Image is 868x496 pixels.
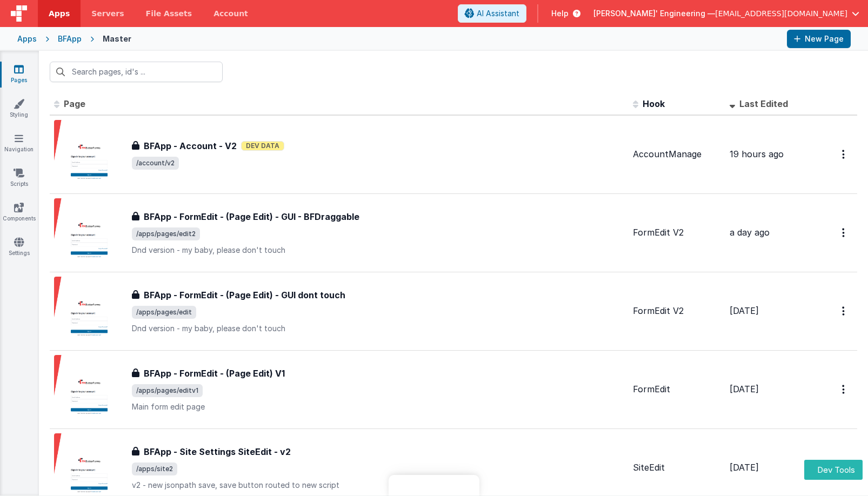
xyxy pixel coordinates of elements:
[633,148,721,160] div: AccountManage
[144,367,285,380] h3: BFApp - FormEdit - (Page Edit) V1
[730,149,784,159] span: 19 hours ago
[715,8,847,19] span: [EMAIL_ADDRESS][DOMAIN_NAME]
[132,384,203,397] span: /apps/pages/editv1
[787,30,851,48] button: New Page
[730,227,770,238] span: a day ago
[17,33,37,44] div: Apps
[64,98,85,109] span: Page
[730,462,759,473] span: [DATE]
[144,289,345,301] h3: BFApp - FormEdit - (Page Edit) - GUI dont touch
[146,8,192,19] span: File Assets
[132,157,179,170] span: /account/v2
[593,8,859,19] button: [PERSON_NAME]' Engineering — [EMAIL_ADDRESS][DOMAIN_NAME]
[633,383,721,396] div: FormEdit
[593,8,715,19] span: [PERSON_NAME]' Engineering —
[132,401,624,412] p: Main form edit page
[643,98,665,109] span: Hook
[132,323,624,334] p: Dnd version - my baby, please don't touch
[103,33,131,44] div: Master
[477,8,519,19] span: AI Assistant
[551,8,569,19] span: Help
[132,245,624,256] p: Dnd version - my baby, please don't touch
[144,139,237,152] h3: BFApp - Account - V2
[458,4,526,23] button: AI Assistant
[132,227,200,240] span: /apps/pages/edit2
[144,445,291,458] h3: BFApp - Site Settings SiteEdit - v2
[633,305,721,317] div: FormEdit V2
[241,141,284,151] span: Dev Data
[836,300,853,322] button: Options
[132,306,196,319] span: /apps/pages/edit
[132,480,624,491] p: v2 - new jsonpath save, save button routed to new script
[50,62,223,82] input: Search pages, id's ...
[49,8,70,19] span: Apps
[836,143,853,165] button: Options
[836,222,853,244] button: Options
[730,384,759,394] span: [DATE]
[144,210,359,223] h3: BFApp - FormEdit - (Page Edit) - GUI - BFDraggable
[132,463,177,475] span: /apps/site2
[836,457,853,479] button: Options
[633,461,721,474] div: SiteEdit
[730,305,759,316] span: [DATE]
[836,378,853,400] button: Options
[804,460,863,480] button: Dev Tools
[91,8,124,19] span: Servers
[633,226,721,239] div: FormEdit V2
[739,98,788,109] span: Last Edited
[58,33,82,44] div: BFApp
